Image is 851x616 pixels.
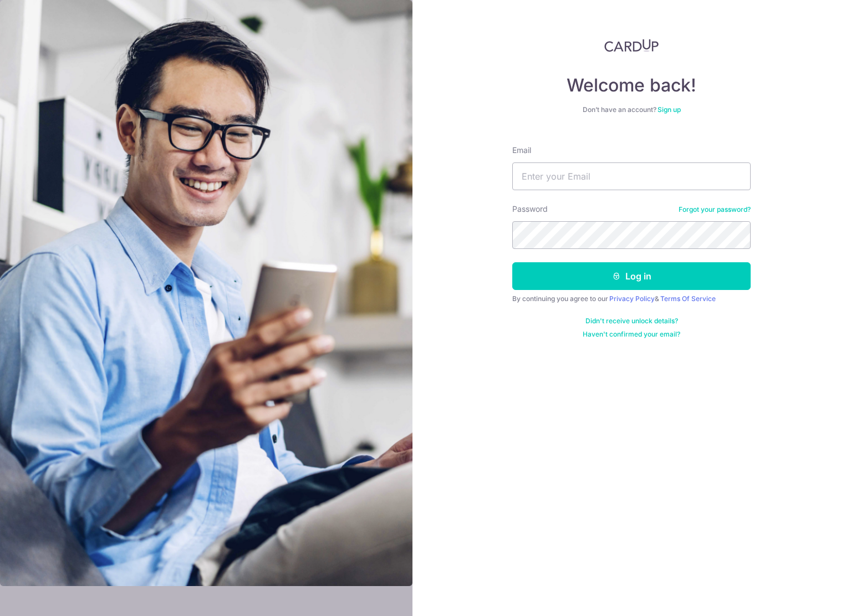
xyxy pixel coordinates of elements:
a: Forgot your password? [679,205,751,214]
label: Email [512,145,531,156]
a: Privacy Policy [609,294,655,303]
a: Terms Of Service [660,294,716,303]
label: Password [512,203,548,215]
img: CardUp Logo [604,39,659,52]
a: Haven't confirmed your email? [583,330,680,339]
button: Log in [512,262,751,290]
h4: Welcome back! [512,74,751,96]
a: Didn't receive unlock details? [585,317,678,325]
a: Sign up [658,105,681,114]
input: Enter your Email [512,162,751,190]
div: By continuing you agree to our & [512,294,751,303]
div: Don’t have an account? [512,105,751,114]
